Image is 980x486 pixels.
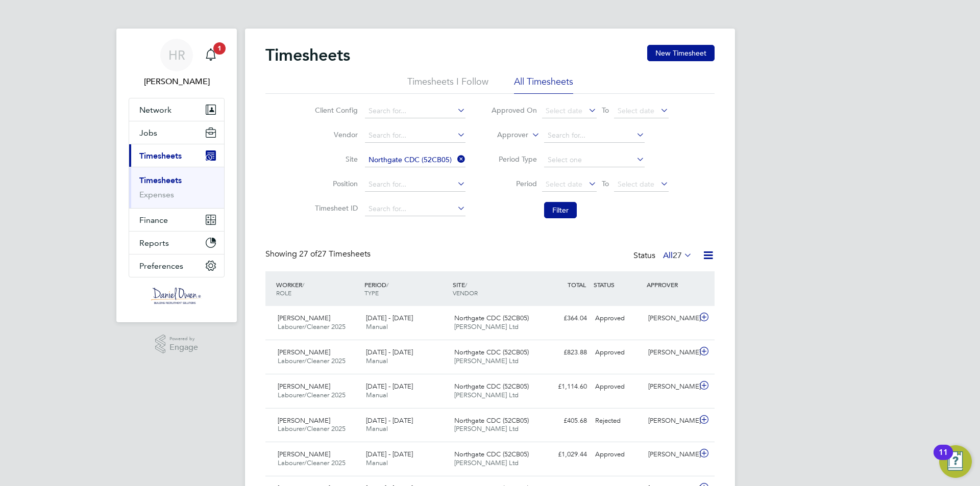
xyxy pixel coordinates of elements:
div: £1,114.60 [538,378,591,395]
span: [DATE] - [DATE] [366,314,413,322]
label: Period Type [491,155,537,164]
nav: Main navigation [116,29,237,322]
div: Showing [265,249,373,260]
div: £405.68 [538,413,591,429]
input: Search for... [365,202,465,216]
input: Select one [544,153,645,167]
span: Northgate CDC (52CB05) [454,382,529,391]
a: 1 [201,39,221,71]
label: Site [312,155,358,164]
img: danielowen-logo-retina.png [151,288,202,304]
label: Client Config [312,106,358,115]
button: Filter [544,202,577,218]
span: Engage [169,343,198,352]
span: [PERSON_NAME] [278,450,330,458]
span: Select date [618,106,654,115]
li: Timesheets I Follow [407,75,488,94]
button: Jobs [129,121,224,144]
span: [PERSON_NAME] Ltd [454,458,519,467]
label: Timesheet ID [312,203,358,213]
span: / [302,280,304,289]
a: Go to home page [129,288,225,304]
input: Search for... [365,104,465,118]
span: 27 of [299,249,317,259]
span: Select date [546,106,582,115]
span: Manual [366,322,388,331]
span: Northgate CDC (52CB05) [454,416,529,425]
span: ROLE [276,289,291,297]
span: [PERSON_NAME] Ltd [454,424,519,433]
a: Timesheets [139,175,182,185]
span: Labourer/Cleaner 2025 [278,391,346,399]
span: Northgate CDC (52CB05) [454,314,529,322]
div: [PERSON_NAME] [644,446,697,463]
button: Finance [129,209,224,231]
div: [PERSON_NAME] [644,310,697,327]
span: Labourer/Cleaner 2025 [278,458,346,467]
div: Timesheets [129,167,224,208]
div: Approved [591,378,644,395]
div: £823.88 [538,344,591,361]
button: Network [129,98,224,121]
div: PERIOD [362,275,450,302]
span: To [599,104,612,117]
span: Select date [546,180,582,189]
span: 1 [213,42,226,55]
span: Preferences [139,261,183,271]
label: Approved On [491,106,537,115]
span: Manual [366,424,388,433]
span: Select date [618,180,654,189]
span: Reports [139,238,169,248]
h2: Timesheets [265,45,350,65]
div: Approved [591,310,644,327]
span: Northgate CDC (52CB05) [454,450,529,458]
span: Labourer/Cleaner 2025 [278,424,346,433]
span: To [599,177,612,190]
div: STATUS [591,275,644,294]
span: Manual [366,458,388,467]
div: Approved [591,446,644,463]
input: Search for... [365,153,465,167]
a: HR[PERSON_NAME] [129,39,225,88]
input: Search for... [365,129,465,143]
span: Powered by [169,335,198,343]
label: All [663,250,692,261]
span: [PERSON_NAME] [278,382,330,391]
span: Labourer/Cleaner 2025 [278,356,346,365]
span: Manual [366,391,388,399]
span: Labourer/Cleaner 2025 [278,322,346,331]
input: Search for... [544,129,645,143]
div: 11 [939,452,948,466]
span: Jobs [139,128,157,138]
span: TOTAL [568,280,586,289]
span: / [386,280,388,289]
div: Status [633,249,694,263]
li: All Timesheets [514,75,573,94]
span: / [465,280,467,289]
span: Network [139,105,171,115]
div: £364.04 [538,310,591,327]
span: [PERSON_NAME] Ltd [454,391,519,399]
div: APPROVER [644,275,697,294]
button: Open Resource Center, 11 new notifications [939,445,972,478]
span: 27 [673,250,682,261]
div: Approved [591,344,644,361]
label: Position [312,179,358,188]
span: [DATE] - [DATE] [366,382,413,391]
div: [PERSON_NAME] [644,378,697,395]
button: Preferences [129,254,224,277]
div: Rejected [591,413,644,429]
span: Timesheets [139,151,182,161]
span: Northgate CDC (52CB05) [454,348,529,356]
span: Henry Robinson [129,75,225,88]
span: HR [168,48,185,62]
label: Vendor [312,130,358,139]
label: Period [491,179,537,188]
div: [PERSON_NAME] [644,413,697,429]
a: Expenses [139,190,174,199]
div: [PERSON_NAME] [644,344,697,361]
span: [DATE] - [DATE] [366,450,413,458]
div: WORKER [274,275,362,302]
div: SITE [450,275,538,302]
span: [PERSON_NAME] [278,416,330,425]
